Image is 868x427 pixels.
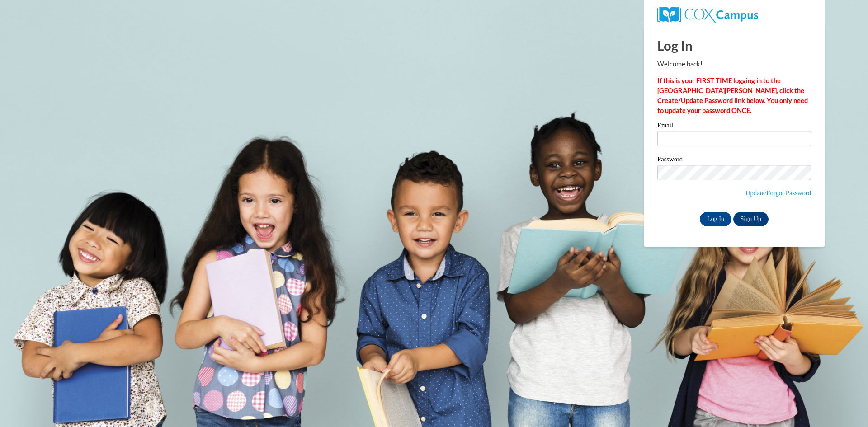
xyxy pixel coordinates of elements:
[657,36,811,55] h1: Log In
[657,7,758,23] img: COX Campus
[657,156,811,165] label: Password
[657,59,811,69] p: Welcome back!
[657,10,758,18] a: COX Campus
[733,212,769,226] a: Sign Up
[657,77,808,114] strong: If this is your FIRST TIME logging in to the [GEOGRAPHIC_DATA][PERSON_NAME], click the Create/Upd...
[657,122,811,131] label: Email
[700,212,731,226] input: Log In
[745,189,811,197] a: Update/Forgot Password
